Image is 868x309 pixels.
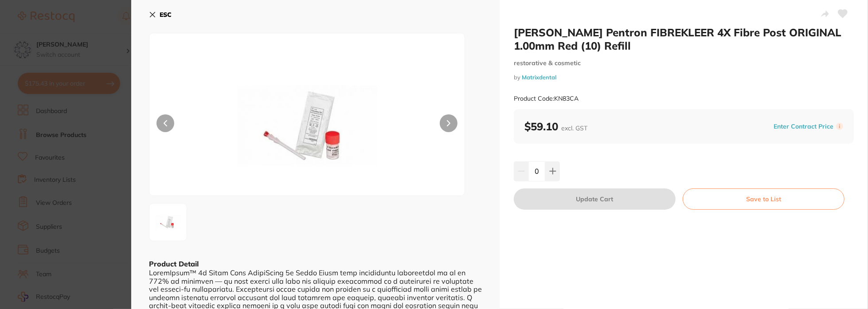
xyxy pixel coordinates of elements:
b: $59.10 [524,120,587,133]
b: ESC [160,11,172,19]
small: restorative & cosmetic [514,59,854,67]
img: MzAweDMwMC5qcGc [152,206,184,238]
h2: [PERSON_NAME] Pentron FIBREKLEER 4X Fibre Post ORIGINAL 1.00mm Red (10) Refill [514,26,854,52]
small: Product Code: KN83CA [514,95,579,102]
b: Product Detail [149,259,199,268]
a: Matrixdental [522,74,556,81]
button: Enter Contract Price [771,122,836,131]
small: by [514,74,854,81]
button: Update Cart [514,188,676,210]
label: i [836,123,843,130]
img: MzAweDMwMC5qcGc [212,55,402,196]
span: excl. GST [561,124,587,132]
button: ESC [149,7,172,22]
button: Save to List [683,188,845,210]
